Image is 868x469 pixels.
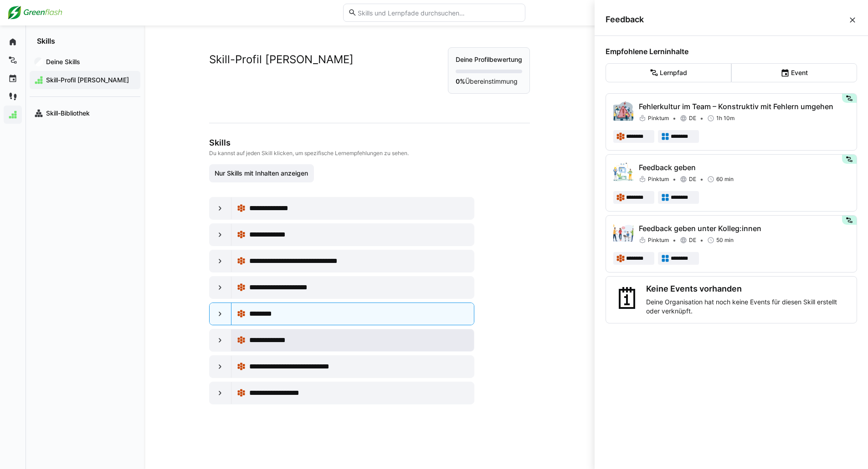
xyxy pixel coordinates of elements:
[209,53,354,66] h2: Skill-Profil [PERSON_NAME]
[716,237,734,244] span: 50 min
[639,223,849,234] p: Feedback geben unter Kolleg:innen
[646,284,849,294] h3: Keine Events vorhanden
[606,15,848,25] span: Feedback
[648,115,669,122] span: Pinktum
[613,162,633,182] img: Feedback geben
[357,9,520,17] input: Skills und Lernpfade durchsuchen…
[648,237,669,244] span: Pinktum
[606,47,857,56] h4: Empfohlene Lerninhalte
[689,237,696,244] span: DE
[731,63,857,82] eds-button-option: Event
[613,223,633,243] img: Feedback geben unter Kolleg:innen
[213,169,309,178] span: Nur Skills mit Inhalten anzeigen
[716,115,734,122] span: 1h 10m
[209,150,528,157] p: Du kannst auf jeden Skill klicken, um spezifische Lernempfehlungen zu sehen.
[209,138,528,148] h3: Skills
[606,63,731,82] eds-button-option: Lernpfad
[716,176,734,183] span: 60 min
[646,298,849,316] p: Deine Organisation hat noch keine Events für diesen Skill erstellt oder verknüpft.
[639,162,849,173] p: Feedback geben
[613,101,633,121] img: Fehlerkultur im Team – Konstruktiv mit Fehlern umgehen
[648,176,669,183] span: Pinktum
[639,101,849,112] p: Fehlerkultur im Team – Konstruktiv mit Fehlern umgehen
[456,77,522,86] p: Übereinstimmung
[456,77,465,85] strong: 0%
[45,76,136,85] span: Skill-Profil [PERSON_NAME]
[689,115,696,122] span: DE
[209,164,314,182] button: Nur Skills mit Inhalten anzeigen
[613,284,642,316] div: 🗓
[456,55,522,64] p: Deine Profilbewertung
[689,176,696,183] span: DE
